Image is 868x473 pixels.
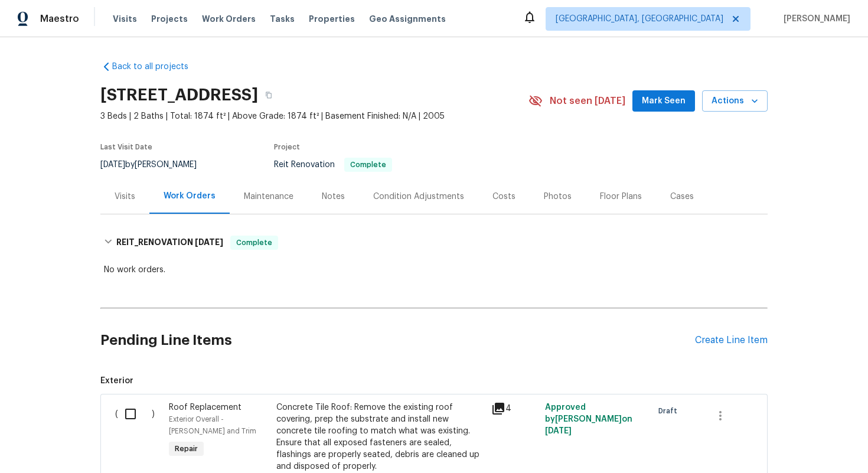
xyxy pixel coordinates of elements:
button: Actions [702,90,768,112]
div: No work orders. [104,264,764,276]
a: Back to all projects [100,61,214,73]
div: Visits [115,191,135,203]
span: Work Orders [202,13,256,25]
div: Condition Adjustments [373,191,464,203]
span: Complete [345,161,391,168]
span: Repair [170,443,203,455]
div: Create Line Item [695,335,768,346]
span: 3 Beds | 2 Baths | Total: 1874 ft² | Above Grade: 1874 ft² | Basement Finished: N/A | 2005 [100,110,528,122]
span: Last Visit Date [100,143,152,151]
h2: [STREET_ADDRESS] [100,89,258,101]
span: Exterior Overall - [PERSON_NAME] and Trim [169,416,256,435]
button: Copy Address [258,84,279,106]
span: Not seen [DATE] [550,95,625,107]
div: Cases [670,191,694,203]
span: Projects [151,13,188,25]
div: Floor Plans [600,191,642,203]
div: Maintenance [244,191,293,203]
div: Costs [492,191,515,203]
div: REIT_RENOVATION [DATE]Complete [100,224,768,262]
div: Concrete Tile Roof: Remove the existing roof covering, prep the substrate and install new concret... [276,402,484,472]
div: Photos [544,191,572,203]
span: [GEOGRAPHIC_DATA], [GEOGRAPHIC_DATA] [556,13,723,25]
span: [DATE] [545,427,572,435]
span: Mark Seen [642,94,686,109]
span: Approved by [PERSON_NAME] on [545,403,632,435]
span: [DATE] [100,161,125,169]
span: Exterior [100,375,768,387]
span: Draft [658,405,682,417]
span: Geo Assignments [369,13,446,25]
div: Notes [322,191,345,203]
h2: Pending Line Items [100,313,695,368]
span: Properties [309,13,355,25]
button: Mark Seen [632,90,695,112]
span: [PERSON_NAME] [779,13,850,25]
span: Actions [712,94,758,109]
span: Project [274,143,300,151]
span: [DATE] [195,238,223,246]
h6: REIT_RENOVATION [116,236,223,250]
span: Maestro [40,13,79,25]
div: by [PERSON_NAME] [100,158,211,172]
span: Complete [231,237,277,249]
div: Work Orders [164,190,216,202]
span: Tasks [270,15,295,23]
span: Reit Renovation [274,161,392,169]
div: 4 [491,402,538,416]
span: Roof Replacement [169,403,242,412]
span: Visits [113,13,137,25]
